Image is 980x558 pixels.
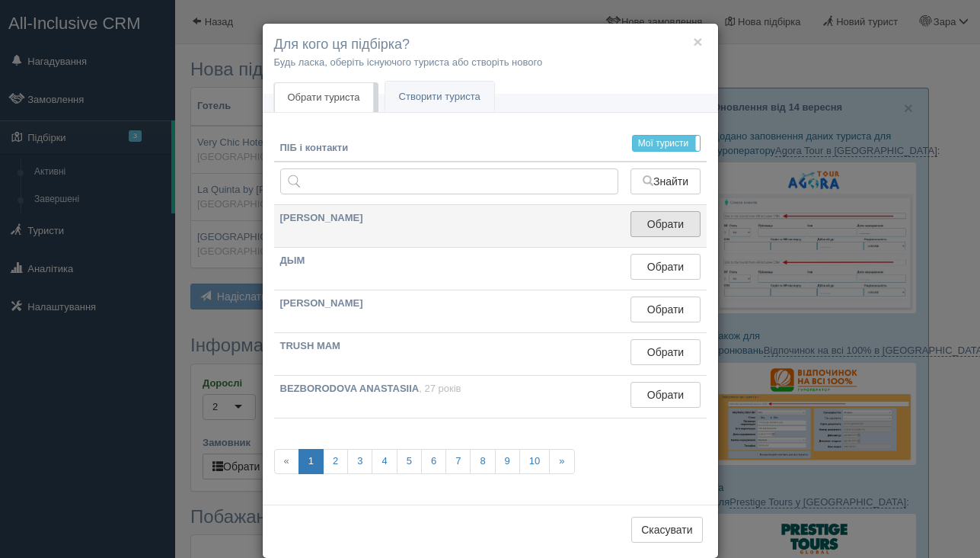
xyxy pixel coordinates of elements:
button: Обрати [630,382,700,408]
a: 1 [298,449,324,474]
button: × [693,34,702,50]
a: 8 [470,449,495,474]
a: 10 [519,449,550,474]
b: [PERSON_NAME] [280,297,363,309]
button: Скасувати [631,517,702,543]
b: BEZBORODOVA ANASTASIIA [280,383,420,394]
b: ДЫМ [280,255,305,266]
b: TRUSH MAM [280,340,340,351]
button: Обрати [630,254,700,280]
a: Обрати туриста [274,82,374,113]
a: 9 [495,449,520,474]
span: « [274,449,299,474]
a: 2 [323,449,348,474]
h4: Для кого ця підбірка? [274,35,707,55]
a: 4 [372,449,397,474]
label: Мої туристи [633,136,700,151]
th: ПІБ і контакти [274,135,625,162]
span: , 27 років [419,383,461,394]
button: Знайти [630,168,700,194]
p: Будь ласка, оберіть існуючого туриста або створіть нового [274,55,707,69]
a: Створити туриста [385,82,494,113]
b: [PERSON_NAME] [280,212,363,223]
a: » [549,449,574,474]
input: Пошук за ПІБ, паспортом або контактами [280,168,619,194]
button: Обрати [630,297,700,322]
a: 7 [445,449,471,474]
button: Обрати [630,339,700,365]
a: 6 [421,449,446,474]
a: 5 [397,449,422,474]
a: 3 [347,449,372,474]
button: Обрати [630,211,700,237]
